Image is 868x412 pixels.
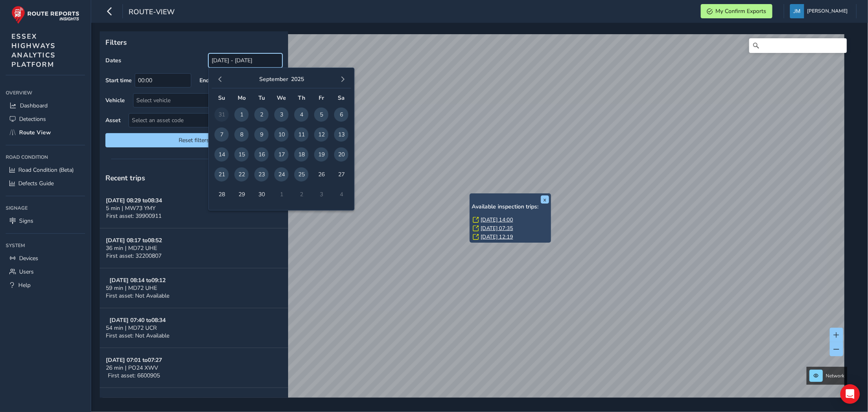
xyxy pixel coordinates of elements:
span: 29 [234,187,249,202]
span: 25 [294,167,308,182]
p: Filters [105,37,282,48]
a: Defects Guide [6,177,85,190]
div: Open Intercom Messenger [840,384,860,404]
span: Sa [338,94,345,102]
div: System [6,239,85,252]
strong: [DATE] 07:01 to 07:27 [106,356,162,364]
span: 4 [294,107,308,122]
span: Route View [19,129,51,136]
span: Signs [19,217,33,225]
strong: [DATE] 08:14 to 09:12 [109,276,166,284]
span: ESSEX HIGHWAYS ANALYTICS PLATFORM [11,32,56,69]
span: Defects Guide [18,180,54,187]
input: Search [749,38,847,53]
img: diamond-layout [790,4,804,18]
span: First asset: 32200807 [106,252,162,260]
button: x [541,195,549,204]
strong: [DATE] 06:54 to 07:28 [106,396,162,404]
span: 7 [214,127,229,142]
div: Signage [6,202,85,214]
a: Dashboard [6,99,85,112]
span: 8 [234,127,249,142]
span: First asset: 39900911 [106,212,162,220]
span: First asset: Not Available [106,292,169,300]
button: [PERSON_NAME] [790,4,851,18]
span: 22 [234,167,249,182]
span: 59 min | MD72 UHE [106,284,157,292]
span: Recent trips [105,173,145,183]
button: My Confirm Exports [701,4,772,18]
label: Dates [105,57,121,64]
span: First asset: 6600905 [108,372,160,379]
div: Road Condition [6,151,85,163]
label: End time [199,77,223,84]
div: Select vehicle [133,94,269,107]
span: We [277,94,286,102]
span: 26 [314,167,328,182]
span: 10 [274,127,289,142]
a: Signs [6,214,85,228]
span: 26 min | PO24 XWV [106,364,158,372]
img: rr logo [11,6,79,24]
span: 12 [314,127,328,142]
span: Tu [258,94,265,102]
strong: [DATE] 08:17 to 08:52 [106,237,162,244]
a: Devices [6,252,85,265]
strong: [DATE] 07:40 to 08:34 [109,316,166,324]
span: 24 [274,167,289,182]
span: 17 [274,147,289,162]
span: 5 [314,107,328,122]
span: Su [218,94,225,102]
label: Vehicle [105,96,125,104]
span: 27 [334,167,348,182]
button: September [259,75,288,83]
label: Asset [105,116,120,124]
span: 5 min | MW73 YMY [106,204,155,212]
span: Devices [19,254,38,262]
div: Overview [6,87,85,99]
a: Route View [6,126,85,139]
a: [DATE] 14:00 [481,216,513,224]
span: First asset: Not Available [106,332,169,340]
span: 16 [254,147,269,162]
span: Road Condition (Beta) [18,166,74,174]
a: Help [6,278,85,292]
span: Fr [319,94,324,102]
span: 21 [214,167,229,182]
span: Th [298,94,305,102]
strong: [DATE] 08:29 to 08:34 [106,197,162,204]
span: 36 min | MD72 UHE [106,244,157,252]
button: [DATE] 08:17 to08:5236 min | MD72 UHEFirst asset: 32200807 [100,228,288,268]
a: Detections [6,112,85,126]
span: 20 [334,147,348,162]
span: 9 [254,127,269,142]
label: Start time [105,77,132,84]
button: Reset filters [105,133,282,147]
span: 6 [334,107,348,122]
a: Users [6,265,85,278]
span: 54 min | MD72 UCR [106,324,157,332]
span: Help [18,281,31,289]
span: 15 [234,147,249,162]
span: 3 [274,107,289,122]
span: [PERSON_NAME] [807,4,848,18]
button: [DATE] 08:29 to08:345 min | MW73 YMYFirst asset: 39900911 [100,188,288,228]
span: My Confirm Exports [715,7,766,15]
span: Select an asset code [129,114,269,127]
span: 1 [234,107,249,122]
span: 2 [254,107,269,122]
button: [DATE] 07:01 to07:2726 min | PO24 XWVFirst asset: 6600905 [100,348,288,388]
span: 30 [254,187,269,202]
a: Road Condition (Beta) [6,163,85,177]
button: [DATE] 07:40 to08:3454 min | MD72 UCRFirst asset: Not Available [100,308,288,348]
span: 14 [214,147,229,162]
span: Mo [238,94,246,102]
span: 19 [314,147,328,162]
h6: Available inspection trips: [472,204,549,210]
span: 11 [294,127,308,142]
span: Network [826,373,844,379]
span: route-view [129,7,175,18]
span: Dashboard [20,102,48,110]
span: 28 [214,187,229,202]
span: 13 [334,127,348,142]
